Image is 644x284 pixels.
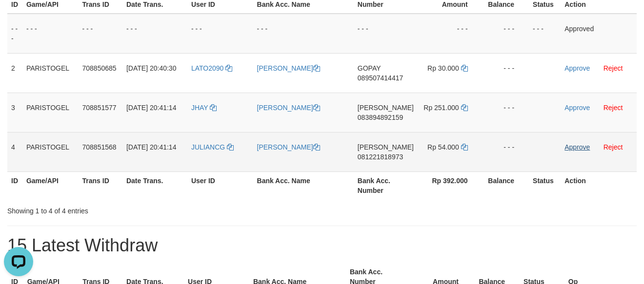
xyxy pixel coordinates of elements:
[561,14,637,54] td: Approved
[187,171,253,199] th: User ID
[191,143,234,151] a: JULIANCG
[126,143,176,151] span: [DATE] 20:41:14
[418,14,483,54] td: - - -
[4,4,33,33] button: Open LiveChat chat widget
[7,132,22,171] td: 4
[483,132,529,171] td: - - -
[7,171,22,199] th: ID
[7,53,22,93] td: 2
[257,143,320,151] a: [PERSON_NAME]
[79,171,122,199] th: Trans ID
[191,104,217,112] a: JHAY
[483,171,529,199] th: Balance
[564,64,590,72] a: Approve
[561,171,637,199] th: Action
[7,14,22,54] td: - - -
[604,64,623,72] a: Reject
[22,53,79,93] td: PARISTOGEL
[257,104,320,112] a: [PERSON_NAME]
[191,64,223,72] span: LATO2090
[253,171,354,199] th: Bank Acc. Name
[191,64,232,72] a: LATO2090
[7,236,637,255] h1: 15 Latest Withdraw
[7,93,22,132] td: 3
[82,64,117,72] span: 708850685
[354,14,418,54] td: - - -
[358,153,403,161] span: Copy 081221818973 to clipboard
[358,64,381,72] span: GOPAY
[604,104,623,112] a: Reject
[187,14,253,54] td: - - -
[191,143,225,151] span: JULIANCG
[483,53,529,93] td: - - -
[22,171,79,199] th: Game/API
[427,64,459,72] span: Rp 30.000
[257,64,320,72] a: [PERSON_NAME]
[22,132,79,171] td: PARISTOGEL
[461,64,468,72] a: Copy 30000 to clipboard
[7,202,261,216] div: Showing 1 to 4 of 4 entries
[126,104,176,112] span: [DATE] 20:41:14
[358,143,414,151] span: [PERSON_NAME]
[22,14,79,54] td: - - -
[529,171,561,199] th: Status
[122,14,187,54] td: - - -
[22,93,79,132] td: PARISTOGEL
[82,104,117,112] span: 708851577
[358,104,414,112] span: [PERSON_NAME]
[418,171,483,199] th: Rp 392.000
[82,143,117,151] span: 708851568
[126,64,176,72] span: [DATE] 20:40:30
[423,104,459,112] span: Rp 251.000
[461,104,468,112] a: Copy 251000 to clipboard
[461,143,468,151] a: Copy 54000 to clipboard
[529,14,561,54] td: - - -
[122,171,187,199] th: Date Trans.
[483,93,529,132] td: - - -
[604,143,623,151] a: Reject
[483,14,529,54] td: - - -
[354,171,418,199] th: Bank Acc. Number
[358,114,403,121] span: Copy 083894892159 to clipboard
[253,14,354,54] td: - - -
[79,14,122,54] td: - - -
[564,104,590,112] a: Approve
[191,104,208,112] span: JHAY
[427,143,459,151] span: Rp 54.000
[564,143,590,151] a: Approve
[358,74,403,82] span: Copy 089507414417 to clipboard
